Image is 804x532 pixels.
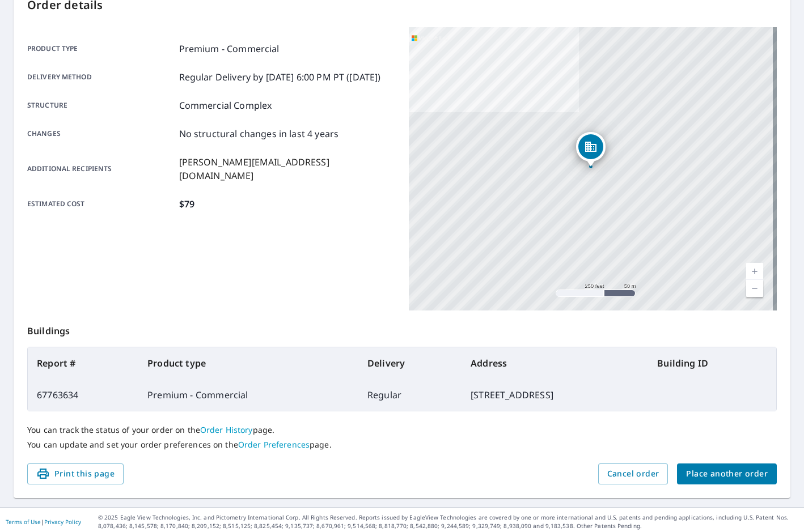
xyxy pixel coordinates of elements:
button: Place another order [677,463,777,484]
a: Current Level 17, Zoom In [746,263,763,280]
p: Commercial Complex [179,99,272,112]
p: You can track the status of your order on the page. [27,425,777,435]
a: Current Level 17, Zoom Out [746,280,763,297]
p: Product type [27,42,175,56]
td: Regular [358,379,462,411]
button: Print this page [27,463,124,484]
p: | [6,518,81,525]
span: Print this page [36,467,115,481]
a: Order History [200,424,253,435]
p: You can update and set your order preferences on the page. [27,440,777,450]
div: Dropped pin, building 1, Commercial property, 2849 Big Rd Zieglerville, PA 19492 [576,132,606,167]
p: Delivery method [27,70,175,84]
p: No structural changes in last 4 years [179,127,339,141]
p: $79 [179,197,194,211]
p: Additional recipients [27,155,175,182]
td: [STREET_ADDRESS] [462,379,648,411]
p: © 2025 Eagle View Technologies, Inc. and Pictometry International Corp. All Rights Reserved. Repo... [98,513,798,530]
button: Cancel order [598,463,668,484]
th: Product type [138,347,358,379]
p: Premium - Commercial [179,42,280,56]
p: Structure [27,99,175,112]
td: 67763634 [28,379,138,411]
p: Buildings [27,310,777,347]
p: Changes [27,127,175,141]
span: Place another order [686,467,768,481]
a: Order Preferences [238,439,310,450]
span: Cancel order [607,467,659,481]
th: Delivery [358,347,462,379]
th: Address [462,347,648,379]
a: Privacy Policy [44,518,81,526]
th: Report # [28,347,138,379]
p: [PERSON_NAME][EMAIL_ADDRESS][DOMAIN_NAME] [179,155,395,182]
a: Terms of Use [6,518,41,526]
p: Regular Delivery by [DATE] 6:00 PM PT ([DATE]) [179,70,381,84]
p: Estimated cost [27,197,175,211]
td: Premium - Commercial [138,379,358,411]
th: Building ID [648,347,776,379]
